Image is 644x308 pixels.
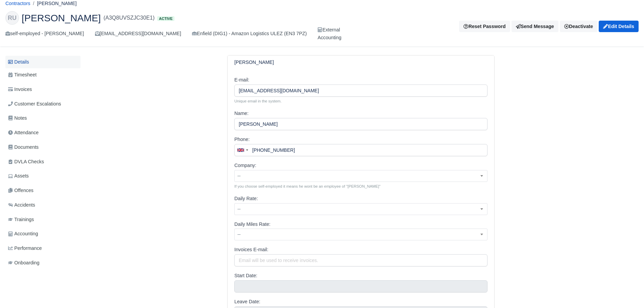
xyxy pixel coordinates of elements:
span: -- [234,203,487,215]
span: Offences [8,187,33,194]
span: DVLA Checks [8,158,44,166]
a: Onboarding [5,256,80,269]
small: Unique email in the system. [234,98,487,104]
label: Daily Rate: [234,195,258,203]
label: Name: [234,110,248,117]
span: -- [235,230,487,239]
div: External Accounting [317,26,341,42]
span: -- [235,172,487,180]
a: Accidents [5,198,80,212]
a: Contractors [5,1,30,6]
iframe: Chat Widget [522,230,644,308]
span: Active [157,16,174,21]
div: United Kingdom: +44 [235,144,250,156]
label: Leave Date: [234,298,260,306]
span: Customer Escalations [8,100,61,108]
a: Offences [5,184,80,197]
a: Edit Details [599,21,639,32]
label: Daily Miles Rate: [234,220,270,228]
label: Phone: [234,136,249,143]
a: Deactivate [560,21,597,32]
a: Invoices [5,83,80,96]
a: DVLA Checks [5,155,80,168]
span: [PERSON_NAME] [22,13,101,23]
label: E-mail: [234,76,249,84]
span: (A3Q8UVSZJC30E1) [103,14,154,22]
input: Point of contact [234,144,487,156]
a: Customer Escalations [5,97,80,111]
span: Performance [8,244,42,252]
a: Accounting [5,227,80,240]
label: Invoices E-mail: [234,246,268,254]
a: Timesheet [5,68,80,81]
input: Email will be used to receive invoices. [234,254,487,266]
span: Timesheet [8,71,37,79]
span: Documents [8,143,39,151]
a: Documents [5,141,80,154]
h6: [PERSON_NAME] [234,60,274,65]
div: Enfield (DIG1) - Amazon Logistics ULEZ (EN3 7PZ) [192,30,307,38]
div: RU [5,11,19,25]
span: Onboarding [8,259,40,267]
a: Assets [5,169,80,183]
a: Send Message [511,21,558,32]
span: Accounting [8,230,38,238]
a: Trainings [5,213,80,226]
a: Details [5,56,80,68]
div: [EMAIL_ADDRESS][DOMAIN_NAME] [95,30,181,38]
span: -- [234,170,487,182]
label: Start Date: [234,272,257,280]
span: Notes [8,114,27,122]
label: Company: [234,162,256,169]
input: office@yourcompany.com [234,85,487,97]
div: Rifat Uddin [0,6,644,47]
span: Accidents [8,201,35,209]
a: Notes [5,112,80,125]
span: -- [235,205,487,213]
a: Attendance [5,126,80,139]
small: If you choose self-employed it means he wont be an employee of "[PERSON_NAME]" [234,183,487,189]
a: Performance [5,242,80,255]
button: Reset Password [459,21,510,32]
span: Trainings [8,216,34,223]
span: Attendance [8,129,39,137]
span: Invoices [8,86,32,93]
div: self-employed - [PERSON_NAME] [5,30,84,38]
span: -- [234,229,487,240]
span: Assets [8,172,29,180]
